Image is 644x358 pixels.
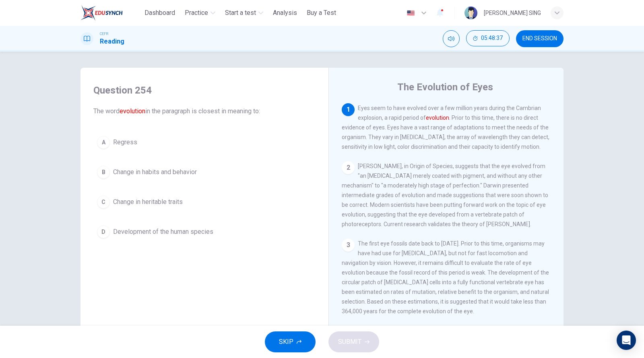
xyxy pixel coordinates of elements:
[342,163,548,227] span: [PERSON_NAME], in Origin of Species, suggests that the eye evolved from "an [MEDICAL_DATA] merely...
[80,5,123,21] img: ELTC logo
[406,10,416,16] img: en
[270,6,300,20] button: Analysis
[93,162,316,182] button: BChange in habits and behavior
[484,8,541,18] div: [PERSON_NAME] SING
[617,331,636,350] div: Open Intercom Messenger
[113,167,197,177] span: Change in habits and behavior
[464,6,477,19] img: Profile picture
[342,240,549,314] span: The first eye fossils date back to [DATE]. Prior to this time, organisms may have had use for [ME...
[466,30,510,46] button: 05:48:37
[97,225,110,238] div: D
[307,8,336,18] span: Buy a Test
[342,239,355,252] div: 3
[93,106,316,116] span: The word in the paragraph is closest in meaning to:
[182,6,219,20] button: Practice
[466,30,510,47] div: Hide
[144,8,175,18] span: Dashboard
[265,331,316,352] button: SKIP
[397,81,493,94] h4: The Evolution of Eyes
[342,161,355,174] div: 2
[80,5,141,21] a: ELTC logo
[93,222,316,242] button: DDevelopment of the human species
[93,84,316,97] h4: Question 254
[113,227,213,237] span: Development of the human species
[97,136,110,149] div: A
[120,107,145,115] font: evolution
[93,132,316,152] button: ARegress
[100,37,124,46] h1: Reading
[97,166,110,179] div: B
[222,6,266,20] button: Start a test
[426,114,449,121] font: evolution
[443,30,460,47] div: Mute
[93,192,316,212] button: CChange in heritable traits
[100,31,108,37] span: CEFR
[342,103,355,116] div: 1
[113,197,183,207] span: Change in heritable traits
[225,8,256,18] span: Start a test
[273,8,297,18] span: Analysis
[522,35,557,42] span: END SESSION
[303,6,339,20] button: Buy a Test
[481,35,503,42] span: 05:48:37
[141,6,178,20] button: Dashboard
[113,137,137,147] span: Regress
[97,196,110,208] div: C
[516,30,563,47] button: END SESSION
[279,336,293,348] span: SKIP
[342,105,549,150] span: Eyes seem to have evolved over a few million years during the Cambrian explosion, a rapid period ...
[185,8,208,18] span: Practice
